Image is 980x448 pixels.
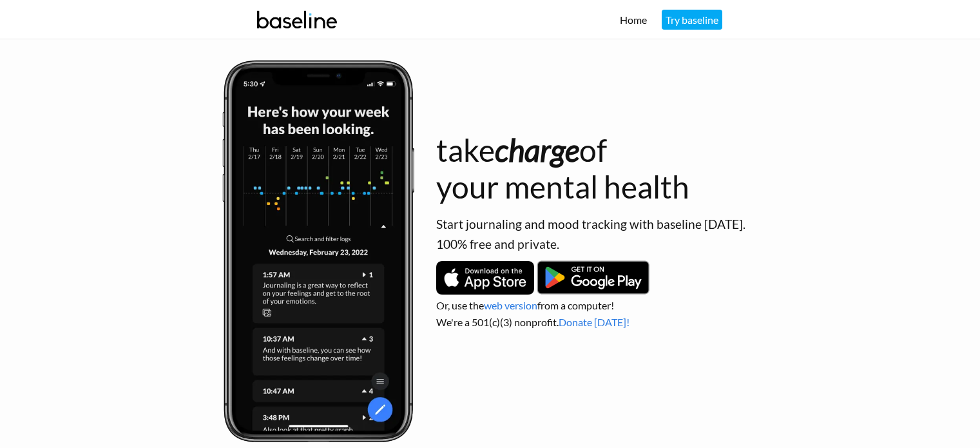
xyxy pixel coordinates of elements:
img: baseline summary screen [220,59,416,445]
p: 100% free and private. [436,235,882,254]
img: baseline [252,2,343,37]
p: Or, use the from a computer! [436,298,882,313]
p: We're a 501(c)(3) nonprofit. [436,315,882,330]
a: Home [620,14,647,26]
h1: take of your mental health [436,131,882,206]
a: Try baseline [662,10,722,30]
i: charge [495,131,579,168]
a: Donate [DATE]! [559,316,629,328]
a: web version [484,299,537,311]
img: Get it on Google Play [536,260,650,295]
img: Download on the App Store [436,261,535,295]
p: Start journaling and mood tracking with baseline [DATE]. [436,215,882,234]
